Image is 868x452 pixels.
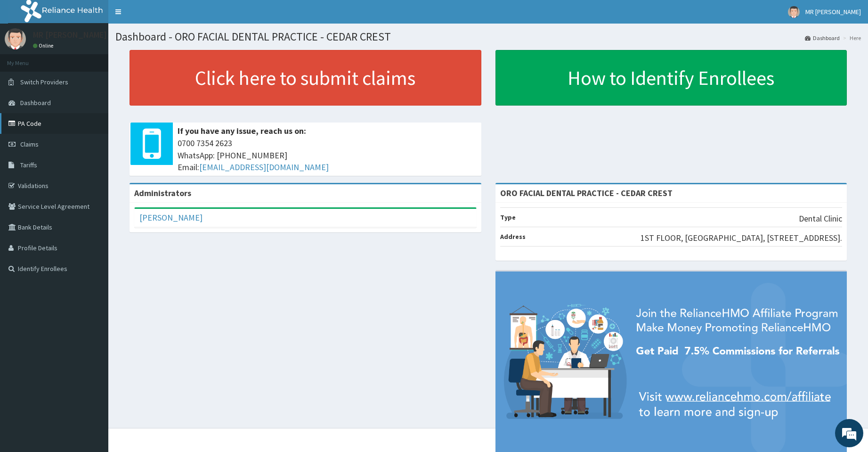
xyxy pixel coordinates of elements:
[20,161,37,169] span: Tariffs
[500,232,526,241] b: Address
[130,50,481,106] a: Click here to submit claims
[841,34,861,42] li: Here
[799,213,842,225] p: Dental Clinic
[495,50,847,106] a: How to Identify Enrollees
[115,31,861,43] h1: Dashboard - ORO FACIAL DENTAL PRACTICE - CEDAR CREST
[178,125,306,136] b: If you have any issue, reach us on:
[20,78,68,86] span: Switch Providers
[20,99,51,107] span: Dashboard
[33,31,107,39] p: MR [PERSON_NAME]
[139,212,203,223] a: [PERSON_NAME]
[20,140,39,148] span: Claims
[33,42,56,49] a: Online
[5,28,26,49] img: User Image
[500,213,516,222] b: Type
[805,34,840,42] a: Dashboard
[178,137,477,173] span: 0700 7354 2623 WhatsApp: [PHONE_NUMBER] Email:
[500,188,673,198] strong: ORO FACIAL DENTAL PRACTICE - CEDAR CREST
[788,6,800,18] img: User Image
[805,8,861,16] span: MR [PERSON_NAME]
[199,162,329,173] a: [EMAIL_ADDRESS][DOMAIN_NAME]
[134,188,191,198] b: Administrators
[641,232,842,244] p: 1ST FLOOR, [GEOGRAPHIC_DATA], [STREET_ADDRESS].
